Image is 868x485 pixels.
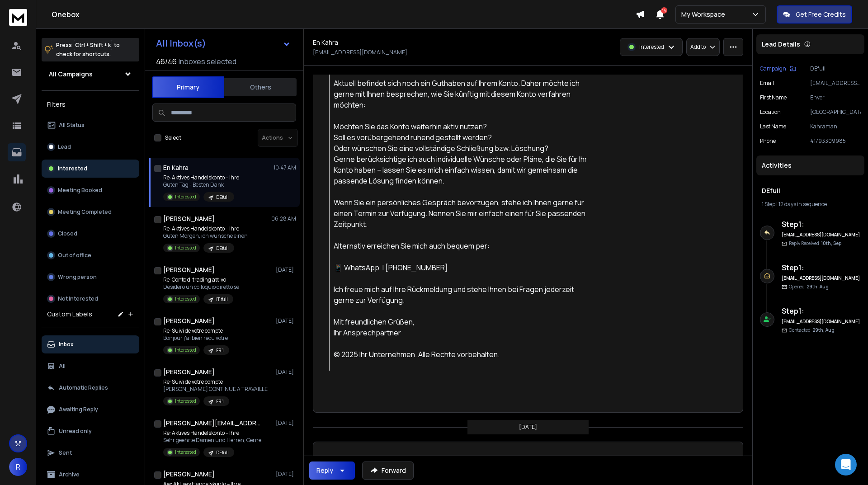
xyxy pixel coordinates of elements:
[812,327,835,333] span: 29th, Aug
[42,138,139,156] button: Lead
[762,201,859,208] div: |
[756,155,864,175] div: Activities
[760,137,776,145] p: Phone
[42,290,139,308] button: Not Interested
[59,406,98,413] p: Awaiting Reply
[42,466,139,484] button: Archive
[782,318,861,325] h6: [EMAIL_ADDRESS][DOMAIN_NAME]
[810,123,861,130] p: Kahraman
[789,327,835,334] p: Contacted
[334,197,590,230] div: Wenn Sie ein persönliches Gespräch bevorzugen, stehe ich Ihnen gerne für einen Termin zur Verfügu...
[56,41,120,59] p: Press to check for shortcuts.
[179,56,236,67] h3: Inboxes selected
[760,80,774,87] p: Email
[58,230,77,237] p: Closed
[334,316,590,338] div: Mit freundlichen Grüßen, Ihr Ansprechpartner
[175,245,196,251] p: Interested
[224,77,297,97] button: Others
[276,368,296,376] p: [DATE]
[639,43,664,51] p: Interested
[163,214,215,223] h1: [PERSON_NAME]
[42,335,139,353] button: Inbox
[835,454,857,476] div: Open Intercom Messenger
[163,181,239,188] p: Guten Tag - Besten Dank
[9,458,27,476] button: R
[42,203,139,221] button: Meeting Completed
[760,123,786,130] p: Last Name
[74,40,112,50] span: Ctrl + Shift + k
[42,246,139,264] button: Out of office
[59,122,85,129] p: All Status
[42,379,139,397] button: Automatic Replies
[821,240,841,246] span: 10th, Sep
[163,316,215,325] h1: [PERSON_NAME]
[149,34,298,52] button: All Inbox(s)
[782,262,861,273] h6: Step 1 :
[216,347,224,354] p: FR 1
[42,268,139,286] button: Wrong person
[519,424,537,431] p: [DATE]
[58,165,87,172] p: Interested
[789,240,841,247] p: Reply Received
[760,65,786,72] p: Campaign
[163,378,268,386] p: Re: Suivi de votre compte
[165,134,181,141] label: Select
[59,363,66,370] p: All
[676,455,730,464] p: [DATE] : 08:28 am
[47,310,92,319] h3: Custom Labels
[216,296,228,303] p: IT full
[807,283,829,290] span: 29th, Aug
[163,225,248,232] p: Re: Aktives Handelskonto – Ihre
[42,181,139,199] button: Meeting Booked
[175,347,196,353] p: Interested
[789,283,829,290] p: Opened
[175,398,196,405] p: Interested
[163,232,248,240] p: Guten Morgen, ich wünsche einen
[681,10,729,19] p: My Workspace
[163,276,239,283] p: Re: Conto di trading attivo
[163,327,229,334] p: Re: Suivi de votre compte
[216,245,229,252] p: DEfull
[59,384,108,391] p: Automatic Replies
[782,219,861,230] h6: Step 1 :
[59,471,80,478] p: Archive
[58,252,91,259] p: Out of office
[334,284,590,306] div: Ich freue mich auf Ihre Rückmeldung und stehe Ihnen bei Fragen jederzeit gerne zur Verfügung.
[163,174,239,181] p: Re: Aktives Handelskonto – Ihre
[163,283,239,291] p: Desidero un colloquio diretto se
[42,225,139,243] button: Closed
[810,137,861,145] p: 41793309985
[810,80,861,87] p: [EMAIL_ADDRESS][DOMAIN_NAME]
[9,9,27,26] img: logo
[326,455,491,467] h1: Aktives Handelskonto – Ihre Rückmeldung
[49,70,93,79] h1: All Campaigns
[760,108,781,116] p: location
[334,240,590,251] div: Alternativ erreichen Sie mich auch bequem per:
[59,428,92,435] p: Unread only
[334,78,590,110] div: Aktuell befindet sich noch ein Guthaben auf Ihrem Konto. Daher möchte ich gerne mit Ihnen besprec...
[276,419,296,427] p: [DATE]
[313,38,338,47] h1: En Kahra
[762,200,775,208] span: 1 Step
[59,449,72,457] p: Sent
[58,187,102,194] p: Meeting Booked
[59,341,74,348] p: Inbox
[42,444,139,462] button: Sent
[58,295,98,302] p: Not Interested
[42,422,139,440] button: Unread only
[42,116,139,134] button: All Status
[762,40,800,49] p: Lead Details
[276,266,296,273] p: [DATE]
[216,449,229,456] p: DEfull
[216,194,229,201] p: DEfull
[309,461,355,480] button: Reply
[58,273,97,281] p: Wrong person
[690,43,706,51] p: Add to
[163,367,215,377] h1: [PERSON_NAME]
[782,275,861,282] h6: [EMAIL_ADDRESS][DOMAIN_NAME]
[163,470,215,479] h1: [PERSON_NAME]
[313,49,407,56] p: [EMAIL_ADDRESS][DOMAIN_NAME]
[810,94,861,101] p: Enver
